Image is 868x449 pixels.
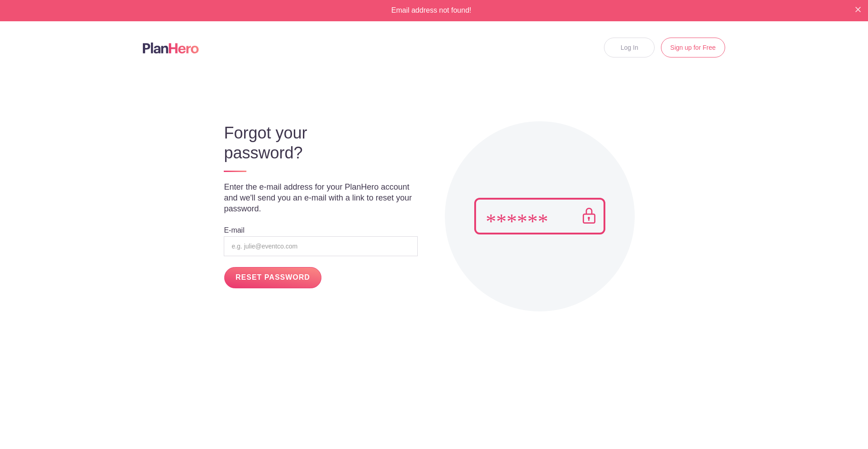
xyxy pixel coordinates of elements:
[224,182,417,214] p: Enter the e-mail address for your PlanHero account and we'll send you an e-mail with a link to re...
[224,236,417,256] input: e.g. julie@eventco.com
[604,38,655,57] a: Log In
[143,43,199,53] img: Logo main planhero
[474,198,605,234] img: Pass
[855,5,861,13] button: Close
[224,144,417,162] h3: password?
[661,38,725,57] a: Sign up for Free
[224,267,321,288] input: RESET PASSWORD
[224,124,417,142] h3: Forgot your
[224,227,244,234] label: E-mail
[855,7,861,12] img: X small white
